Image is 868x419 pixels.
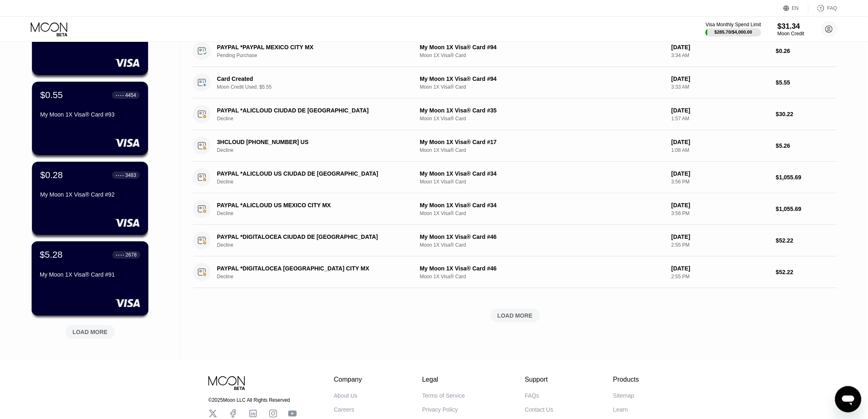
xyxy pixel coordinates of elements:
div: Decline [217,179,416,185]
div: EN [792,5,799,11]
div: 3:34 AM [672,53,770,58]
div: Company [334,376,362,383]
div: $0.55 [40,90,63,101]
div: My Moon 1X Visa® Card #34 [420,202,665,208]
div: My Moon 1X Visa® Card #91 [40,271,140,278]
div: $52.22 [776,269,837,275]
div: My Moon 1X Visa® Card #46 [420,234,665,240]
div: PAYPAL *ALICLOUD US CIUDAD DE [GEOGRAPHIC_DATA] [217,170,402,177]
div: Decline [217,274,416,279]
div: $1,055.69 [776,174,837,181]
div: 2:55 PM [672,242,770,248]
div: Careers [334,406,354,413]
div: PAYPAL *ALICLOUD US MEXICO CITY MX [217,202,402,208]
div: My Moon 1X Visa® Card #34 [420,170,665,177]
div: Moon 1X Visa® Card [420,211,665,216]
div: 3HCLOUD [PHONE_NUMBER] USDeclineMy Moon 1X Visa® Card #17Moon 1X Visa® Card[DATE]1:08 AM$5.26 [193,130,837,162]
div: 1:08 AM [672,147,770,153]
div: Contact Us [525,406,553,413]
div: PAYPAL *DIGITALOCEA CIUDAD DE [GEOGRAPHIC_DATA]DeclineMy Moon 1X Visa® Card #46Moon 1X Visa® Card... [193,225,837,256]
div: [DATE] [672,44,770,50]
div: Card CreatedMoon Credit Used: $5.55My Moon 1X Visa® Card #94Moon 1X Visa® Card[DATE]3:33 AM$5.55 [193,67,837,98]
div: [DATE] [672,170,770,177]
div: Decline [217,242,416,248]
div: 3:56 PM [672,211,770,216]
div: 3483 [125,172,136,178]
div: My Moon 1X Visa® Card #46 [420,265,665,272]
div: LOAD MORE [73,328,108,336]
div: Moon 1X Visa® Card [420,179,665,185]
div: PAYPAL *PAYPAL MEXICO CITY MX [217,44,402,50]
div: Moon Credit [778,31,804,37]
div: About Us [334,392,358,399]
div: Learn [613,406,628,413]
div: Terms of Service [422,392,465,399]
div: LOAD MORE [498,312,533,319]
div: Privacy Policy [422,406,458,413]
div: ● ● ● ● [116,174,124,176]
div: $31.34 [778,22,804,31]
div: Decline [217,147,416,153]
div: FAQs [525,392,539,399]
div: EN [783,4,809,12]
div: Moon 1X Visa® Card [420,53,665,58]
div: Sitemap [613,392,634,399]
div: PAYPAL *ALICLOUD CIUDAD DE [GEOGRAPHIC_DATA] [217,107,402,114]
iframe: Button to launch messaging window [835,386,861,412]
div: ● ● ● ● [116,254,124,256]
div: 3HCLOUD [PHONE_NUMBER] US [217,139,402,145]
div: $0.28 [40,170,63,181]
div: PAYPAL *ALICLOUD CIUDAD DE [GEOGRAPHIC_DATA]DeclineMy Moon 1X Visa® Card #35Moon 1X Visa® Card[DA... [193,98,837,130]
div: $30.22 [776,111,837,117]
div: [DATE] [672,265,770,272]
div: LOAD MORE [193,309,837,323]
div: [DATE] [672,139,770,145]
div: My Moon 1X Visa® Card #93 [40,111,140,118]
div: Pending Purchase [217,53,416,58]
div: LOAD MORE [59,322,121,339]
div: Visa Monthly Spend Limit [706,22,761,27]
div: $1,055.69 [776,206,837,212]
div: ● ● ● ● [116,94,124,96]
div: Moon 1X Visa® Card [420,147,665,153]
div: 3:56 PM [672,179,770,185]
div: [DATE] [672,76,770,82]
div: [DATE] [672,234,770,240]
div: Moon 1X Visa® Card [420,242,665,248]
div: Moon Credit Used: $5.55 [217,84,416,90]
div: Card Created [217,76,402,82]
div: FAQ [827,5,837,11]
div: Visa Monthly Spend Limit$285.70/$4,000.00 [706,22,761,37]
div: PAYPAL *PAYPAL MEXICO CITY MXPending PurchaseMy Moon 1X Visa® Card #94Moon 1X Visa® Card[DATE]3:3... [193,35,837,67]
div: Moon 1X Visa® Card [420,116,665,121]
div: $0.55● ● ● ●4454My Moon 1X Visa® Card #93 [32,82,148,155]
div: PAYPAL *DIGITALOCEA [GEOGRAPHIC_DATA] CITY MX [217,265,402,272]
div: My Moon 1X Visa® Card #17 [420,139,665,145]
div: My Moon 1X Visa® Card #92 [40,191,140,198]
div: © 2025 Moon LLC All Rights Reserved [208,397,297,403]
div: My Moon 1X Visa® Card #94 [420,44,665,50]
div: $285.70 / $4,000.00 [715,30,752,34]
div: Decline [217,211,416,216]
div: PAYPAL *ALICLOUD US MEXICO CITY MXDeclineMy Moon 1X Visa® Card #34Moon 1X Visa® Card[DATE]3:56 PM... [193,193,837,225]
div: $0.28● ● ● ●3483My Moon 1X Visa® Card #92 [32,162,148,235]
div: My Moon 1X Visa® Card #35 [420,107,665,114]
div: $5.55 [776,79,837,86]
div: Decline [217,116,416,121]
div: $52.22 [776,237,837,244]
div: 1:57 AM [672,116,770,121]
div: PAYPAL *ALICLOUD US CIUDAD DE [GEOGRAPHIC_DATA]DeclineMy Moon 1X Visa® Card #34Moon 1X Visa® Card... [193,162,837,193]
div: $5.28● ● ● ●2678My Moon 1X Visa® Card #91 [32,242,148,315]
div: $31.34Moon Credit [778,22,804,37]
div: 2:55 PM [672,274,770,279]
div: PAYPAL *DIGITALOCEA [GEOGRAPHIC_DATA] CITY MXDeclineMy Moon 1X Visa® Card #46Moon 1X Visa® Card[D... [193,256,837,288]
div: My Moon 1X Visa® Card #94 [420,76,665,82]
